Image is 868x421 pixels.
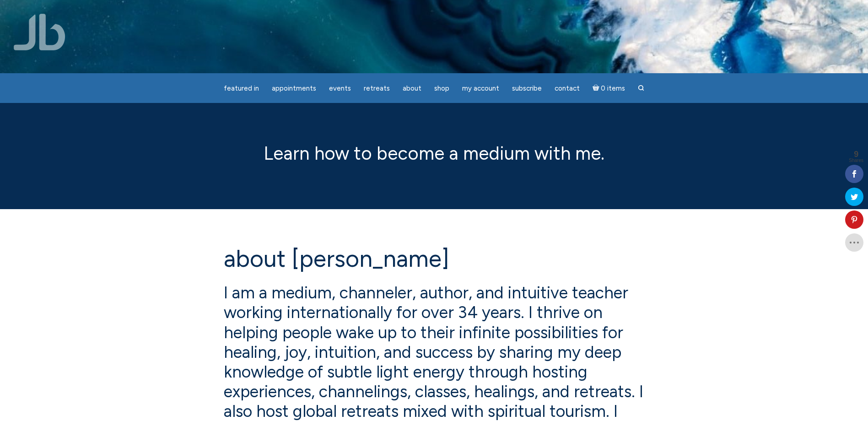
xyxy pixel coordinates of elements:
img: Jamie Butler. The Everyday Medium [14,14,65,50]
p: Learn how to become a medium with me. [224,140,645,167]
span: 0 items [601,85,625,92]
a: Subscribe [507,80,547,97]
span: Contact [555,84,580,92]
span: My Account [462,84,499,92]
a: My Account [457,80,505,97]
a: Cart0 items [587,79,631,97]
span: Shop [434,84,449,92]
span: featured in [224,84,259,92]
a: Retreats [358,80,395,97]
span: Subscribe [512,84,542,92]
span: Retreats [364,84,390,92]
span: About [403,84,421,92]
span: Shares [849,158,863,163]
a: About [397,80,427,97]
a: Events [323,80,356,97]
i: Cart [593,84,601,92]
span: Appointments [272,84,316,92]
a: Shop [429,80,455,97]
a: Appointments [266,80,322,97]
a: featured in [218,80,264,97]
span: 9 [849,150,863,158]
a: Contact [549,80,585,97]
h1: About [PERSON_NAME] [224,246,645,272]
span: Events [329,84,351,92]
